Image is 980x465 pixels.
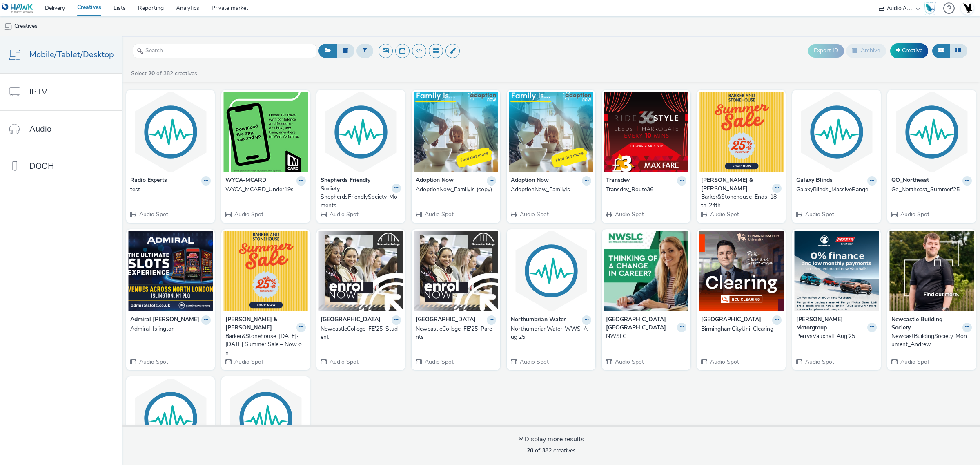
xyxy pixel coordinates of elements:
span: Audio Spot [519,358,549,366]
strong: [PERSON_NAME] & [PERSON_NAME] [701,176,770,193]
img: BirminghamCityUni_Clearing visual [699,231,784,311]
img: mobile [4,22,12,31]
div: Go_Northeast_Summer'25 [891,186,969,194]
strong: Adoption Now [416,176,454,186]
img: Barker&Stonehouse_Ends_18th-24th visual [699,92,784,172]
a: NorthumbrianWater_WWS_Aug'25 [511,325,591,342]
a: Select of 382 creatives [130,69,200,77]
div: NWSLC [606,332,683,340]
img: NewcastleCollege_FE'25_Parents visual [414,231,498,311]
a: ShepherdsFriendlySociety_Moments [321,193,401,210]
div: Barker&Stonehouse_[DATE]-[DATE] Summer Sale – Now on [225,332,303,357]
span: Audio Spot [138,210,168,218]
span: Audio Spot [804,210,834,218]
strong: Adoption Now [511,176,549,186]
div: BirminghamCityUni_Clearing [701,325,778,333]
img: Barker&Stonehouse_11-17th Aug Summer Sale – Now on visual [223,231,308,311]
strong: WYCA-MCARD [225,176,267,186]
a: Barker&Stonehouse_Ends_18th-24th [701,193,782,210]
a: AdoptionNow_FamilyIs (copy) [416,186,496,194]
span: IPTV [29,86,47,98]
strong: [GEOGRAPHIC_DATA] [416,315,476,325]
div: Display more results [519,435,584,444]
strong: 20 [148,69,155,77]
img: NWSLC visual [604,231,688,311]
span: Audio Spot [614,358,644,366]
strong: Radio Experts [130,176,167,186]
a: Transdev_Route36 [606,186,686,194]
img: undefined Logo [2,3,33,13]
strong: Galaxy Blinds [796,176,833,186]
div: WYCA_MCARD_Under19s [225,186,303,194]
span: Audio [29,123,51,135]
img: Go_Northeast_Summer'25 visual [889,92,974,172]
span: Audio Spot [709,210,739,218]
div: Admiral_Islington [130,325,207,333]
img: NorthumbrianWater_WWS_Aug'25 visual [509,231,593,311]
span: Audio Spot [234,358,263,366]
strong: Northumbrian Water [511,315,566,325]
div: NewcastBuildingSociety_Monument_Andrew [891,332,969,349]
span: Mobile/Tablet/Desktop [29,49,114,60]
img: PerrysVauxhall_Aug'25 visual [794,231,879,311]
img: Showcase_Jul-Aug'25_Nottingham visual [128,378,213,458]
a: NWSLC [606,332,686,340]
strong: Newcastle Building Society [891,315,960,332]
button: Archive [846,44,886,58]
span: DOOH [29,160,54,172]
a: Hawk Academy [924,2,939,15]
a: Creative [890,43,928,58]
a: WYCA_MCARD_Under19s [225,186,306,194]
a: PerrysVauxhall_Aug'25 [796,332,877,340]
div: Transdev_Route36 [606,186,683,194]
strong: Transdev [606,176,630,186]
span: Audio Spot [900,358,929,366]
strong: [GEOGRAPHIC_DATA] [701,315,761,325]
button: Table [949,44,967,58]
span: of 382 creatives [527,447,576,454]
img: AdoptionNow_FamilyIs visual [509,92,593,172]
a: GalaxyBlinds_MassiveRange [796,186,877,194]
a: Admiral_Islington [130,325,211,333]
a: BirminghamCityUni_Clearing [701,325,782,333]
a: NewcastleCollege_FE'25_Student [321,325,401,342]
div: Barker&Stonehouse_Ends_18th-24th [701,193,778,210]
strong: [PERSON_NAME] Motorgroup [796,315,865,332]
div: NewcastleCollege_FE'25_Parents [416,325,493,342]
a: NewcastBuildingSociety_Monument_Andrew [891,332,972,349]
img: ShepherdsFriendlySociety_Moments visual [318,92,403,172]
button: Grid [932,44,950,58]
strong: Admiral [PERSON_NAME] [130,315,199,325]
img: GalaxyBlinds_MassiveRange visual [794,92,879,172]
span: Audio Spot [424,358,454,366]
div: NewcastleCollege_FE'25_Student [321,325,398,342]
img: WYCA_MCARD_Under19s visual [223,92,308,172]
a: NewcastleCollege_FE'25_Parents [416,325,496,342]
button: Export ID [808,44,844,57]
span: Audio Spot [519,210,549,218]
span: Audio Spot [329,210,359,218]
img: Account UK [961,2,973,14]
div: ShepherdsFriendlySociety_Moments [321,193,398,210]
span: Audio Spot [138,358,168,366]
img: Transdev_Route36 visual [604,92,688,172]
strong: [PERSON_NAME] & [PERSON_NAME] [225,315,294,332]
div: AdoptionNow_FamilyIs (copy) [416,186,493,194]
img: NewcastleCollege_FE'25_Student visual [318,231,403,311]
div: GalaxyBlinds_MassiveRange [796,186,873,194]
span: Audio Spot [234,210,263,218]
div: PerrysVauxhall_Aug'25 [796,332,873,340]
strong: GO_Northeast [891,176,929,186]
span: Audio Spot [329,358,359,366]
img: Hawk Academy [924,2,936,15]
strong: [GEOGRAPHIC_DATA] [GEOGRAPHIC_DATA] [606,315,675,332]
div: test [130,186,207,194]
img: Admiral_Islington visual [128,231,213,311]
span: Audio Spot [900,210,929,218]
span: Audio Spot [709,358,739,366]
img: AdoptionNow_FamilyIs (copy) visual [414,92,498,172]
span: Audio Spot [424,210,454,218]
a: test [130,186,211,194]
strong: 20 [527,447,533,454]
